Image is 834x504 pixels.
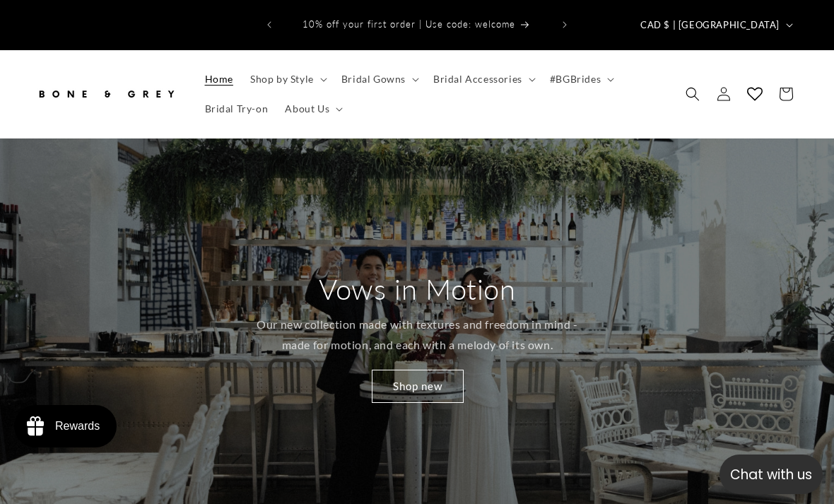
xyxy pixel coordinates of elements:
[55,420,100,433] div: Rewards
[242,64,333,94] summary: Shop by Style
[249,315,585,356] p: Our new collection made with textures and freedom in mind - made for motion, and each with a melo...
[35,78,177,110] img: Bone and Grey Bridal
[196,94,277,124] a: Bridal Try-on
[433,73,522,86] span: Bridal Accessories
[549,11,580,38] button: Next announcement
[640,18,780,33] span: CAD $ | [GEOGRAPHIC_DATA]
[341,73,406,86] span: Bridal Gowns
[196,64,242,94] a: Home
[371,369,463,402] a: Shop new
[285,102,329,115] span: About Us
[254,11,285,38] button: Previous announcement
[303,18,515,30] span: 10% off your first order | Use code: welcome
[30,73,182,115] a: Bone and Grey Bridal
[205,73,233,86] span: Home
[276,94,348,124] summary: About Us
[205,102,269,115] span: Bridal Try-on
[720,464,823,485] p: Chat with us
[319,271,515,307] h2: Vows in Motion
[632,11,799,38] button: CAD $ | [GEOGRAPHIC_DATA]
[677,78,708,110] summary: Search
[250,73,314,86] span: Shop by Style
[333,64,425,94] summary: Bridal Gowns
[425,64,541,94] summary: Bridal Accessories
[541,64,620,94] summary: #BGBrides
[720,455,823,494] button: Open chatbox
[550,73,601,86] span: #BGBrides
